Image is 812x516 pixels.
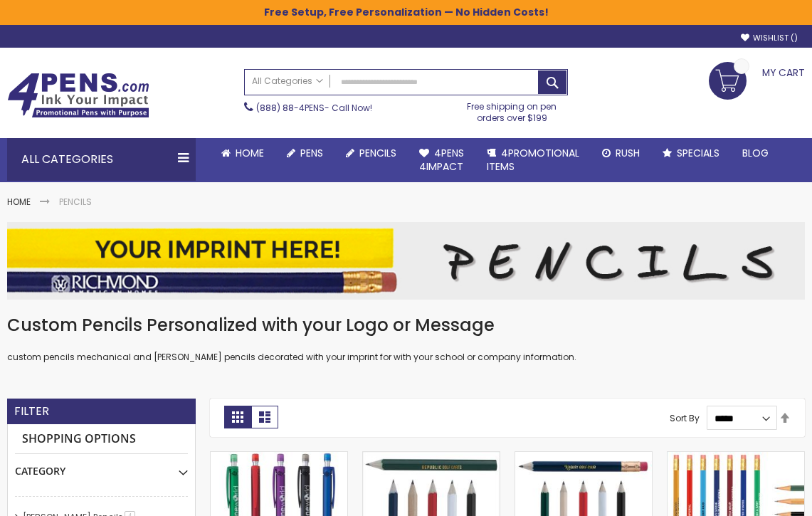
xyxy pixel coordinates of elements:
strong: Shopping Options [15,424,188,455]
a: 4PROMOTIONALITEMS [475,138,591,182]
img: Pencils [7,222,805,300]
a: Hex Golf Promo Pencil [363,451,500,463]
a: Home [7,196,31,208]
a: Home [210,138,275,169]
a: Blog [731,138,780,169]
h1: Custom Pencils Personalized with your Logo or Message [7,314,805,337]
strong: Grid [224,406,251,428]
span: Blog [742,146,769,160]
a: All Categories [245,70,330,93]
a: Specials [651,138,731,169]
span: Pens [300,146,323,160]
span: 4Pens 4impact [419,146,464,174]
img: 4Pens Custom Pens and Promotional Products [7,73,149,118]
a: Rush [591,138,651,169]
span: Rush [616,146,640,160]
a: Pencils [334,138,408,169]
strong: Pencils [59,196,92,208]
a: (888) 88-4PENS [256,102,325,114]
a: Hex Golf Promo Pencil with Eraser [515,451,652,463]
a: Pens [275,138,334,169]
span: Pencils [359,146,396,160]
div: All Categories [7,138,196,181]
a: Wishlist [741,33,798,43]
a: 4Pens4impact [408,138,475,182]
div: Category [15,454,188,478]
strong: Filter [14,404,49,419]
div: custom pencils mechanical and [PERSON_NAME] pencils decorated with your imprint for with your sch... [7,314,805,363]
div: Free shipping on pen orders over $199 [455,95,568,124]
a: Hex No. 2 Wood Pencil [668,451,804,463]
span: Home [236,146,264,160]
span: - Call Now! [256,102,372,114]
a: Souvenir® Daven Mechanical Pencil [211,451,347,463]
label: Sort By [670,412,700,424]
span: 4PROMOTIONAL ITEMS [487,146,579,174]
span: Specials [677,146,719,160]
span: All Categories [252,75,323,87]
